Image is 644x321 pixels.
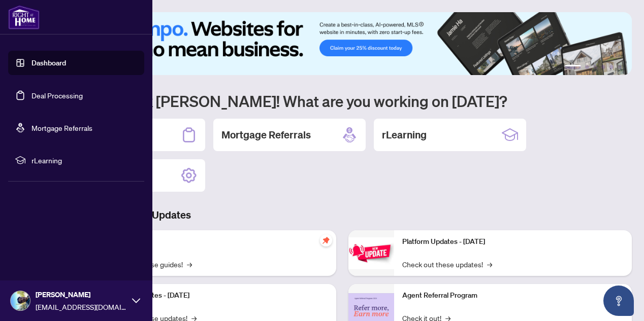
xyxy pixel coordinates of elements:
[53,208,632,222] h3: Brokerage & Industry Updates
[593,65,597,69] button: 3
[31,155,137,166] span: rLearning
[31,58,66,67] a: Dashboard
[402,259,492,270] a: Check out these updates!→
[11,291,30,310] img: Profile Icon
[348,293,394,321] img: Agent Referral Program
[320,234,332,246] span: pushpin
[187,259,192,270] span: →
[53,12,632,75] img: Slide 0
[565,65,581,69] button: 1
[107,290,328,301] p: Platform Updates - [DATE]
[36,289,127,300] span: [PERSON_NAME]
[402,290,624,301] p: Agent Referral Program
[8,5,40,29] img: logo
[107,236,328,247] p: Self-Help
[609,65,614,69] button: 5
[221,128,311,142] h2: Mortgage Referrals
[31,91,83,100] a: Deal Processing
[585,65,589,69] button: 2
[402,236,624,247] p: Platform Updates - [DATE]
[487,259,492,270] span: →
[31,123,92,132] a: Mortgage Referrals
[53,91,632,111] h1: Welcome back [PERSON_NAME]! What are you working on [DATE]?
[348,237,394,269] img: Platform Updates - June 23, 2025
[618,65,622,69] button: 6
[603,286,634,316] button: Open asap
[36,301,127,312] span: [EMAIL_ADDRESS][DOMAIN_NAME]
[601,65,605,69] button: 4
[382,128,427,142] h2: rLearning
